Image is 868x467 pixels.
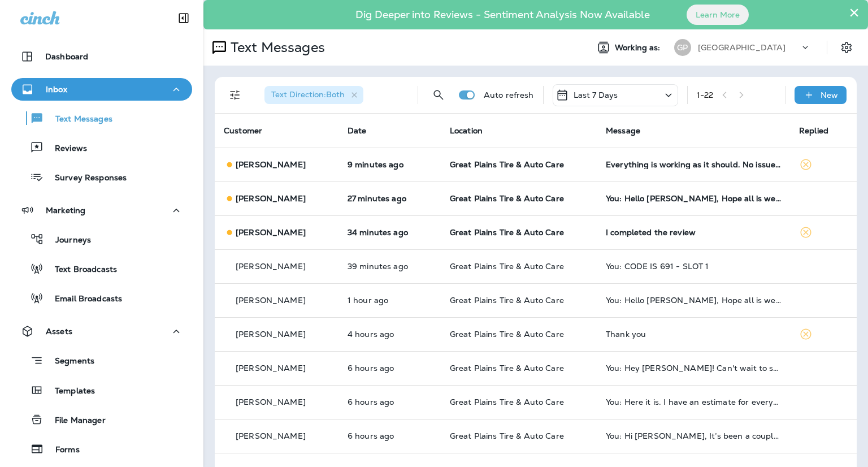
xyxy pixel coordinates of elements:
p: Inbox [46,85,67,94]
span: Text Direction : Both [271,89,345,100]
p: Templates [44,386,95,397]
button: Settings [836,37,857,58]
div: You: Hi Rodney, It’s been a couple of months since we serviced your 2011 Honda Odyssey at Great P... [606,431,781,440]
span: Great Plains Tire & Auto Care [450,159,564,170]
p: Journeys [44,235,91,246]
div: 1 - 22 [697,90,714,100]
p: Sep 25, 2025 03:30 PM [348,296,432,305]
p: Reviews [44,144,87,154]
div: Text Direction:Both [264,86,363,104]
div: I completed the review [606,228,781,237]
p: Sep 25, 2025 04:47 PM [348,160,432,169]
button: Learn More [687,5,749,25]
p: [PERSON_NAME] [236,330,306,339]
p: File Manager [44,416,106,426]
p: Auto refresh [484,90,534,100]
button: Survey Responses [11,165,192,189]
button: Collapse Sidebar [168,7,199,29]
span: Location [450,126,483,136]
div: You: CODE IS 691 - SLOT 1 [606,262,781,271]
p: Sep 25, 2025 04:17 PM [348,262,432,271]
p: Sep 25, 2025 04:22 PM [348,228,432,237]
p: [PERSON_NAME] [236,397,306,407]
button: Email Broadcasts [11,286,192,310]
span: Customer [224,126,262,136]
p: Sep 25, 2025 10:42 AM [348,397,432,407]
p: Text Messages [226,39,325,56]
p: [GEOGRAPHIC_DATA] [698,43,785,52]
p: New [821,90,838,100]
span: Great Plains Tire & Auto Care [450,261,564,271]
p: Email Broadcasts [44,294,122,305]
span: Great Plains Tire & Auto Care [450,295,564,305]
button: Text Messages [11,106,192,130]
span: Date [348,126,367,136]
p: [PERSON_NAME] [236,364,306,373]
button: Close [849,3,860,21]
p: Text Broadcasts [44,265,117,275]
p: Sep 25, 2025 04:30 PM [348,194,432,203]
p: Marketing [46,206,85,215]
p: [PERSON_NAME] [236,228,306,237]
button: Journeys [11,227,192,251]
button: File Manager [11,408,192,431]
div: Everything is working as it should. No issues from what was repaired. [606,160,781,169]
p: Sep 25, 2025 10:48 AM [348,364,432,373]
span: Great Plains Tire & Auto Care [450,193,564,204]
button: Marketing [11,199,192,222]
p: [PERSON_NAME] [236,431,306,440]
button: Dashboard [11,45,192,68]
span: Great Plains Tire & Auto Care [450,431,564,441]
div: You: Here it is. I have an estimate for everything we discovered. No pressure, we give YOU, our c... [606,397,781,407]
p: Sep 25, 2025 10:24 AM [348,431,432,440]
span: Message [606,126,640,136]
p: [PERSON_NAME] [236,262,306,271]
span: Working as: [615,43,663,53]
span: Great Plains Tire & Auto Care [450,329,564,339]
p: Sep 25, 2025 12:16 PM [348,330,432,339]
p: Text Messages [44,114,112,125]
div: You: Hey Chad! Can't wait to serve you again. Click on the link below to get started! Once you ar... [606,364,781,373]
p: Forms [44,445,80,456]
button: Text Broadcasts [11,257,192,280]
div: You: Hello Jason, Hope all is well! This is Justin from Great Plains Tire & Auto Care. I wanted t... [606,194,781,203]
div: You: Hello David, Hope all is well! This is Justin at Great Plains Tire & Auto Care, I wanted to ... [606,296,781,305]
button: Search Messages [427,84,450,106]
p: Segments [44,356,94,367]
button: Reviews [11,136,192,159]
p: [PERSON_NAME] [236,296,306,305]
button: Segments [11,348,192,373]
button: Templates [11,378,192,402]
p: Assets [46,327,72,336]
span: Great Plains Tire & Auto Care [450,397,564,407]
div: Thank you [606,330,781,339]
button: Assets [11,320,192,343]
p: [PERSON_NAME] [236,160,306,169]
p: [PERSON_NAME] [236,194,306,203]
p: Dashboard [45,52,88,61]
span: Great Plains Tire & Auto Care [450,363,564,373]
p: Last 7 Days [574,90,618,100]
div: GP [674,39,691,56]
button: Forms [11,437,192,461]
p: Dig Deeper into Reviews - Sentiment Analysis Now Available [323,13,683,16]
span: Great Plains Tire & Auto Care [450,227,564,237]
span: Replied [799,126,828,136]
button: Inbox [11,78,192,101]
button: Filters [224,84,246,106]
p: Survey Responses [44,173,127,184]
